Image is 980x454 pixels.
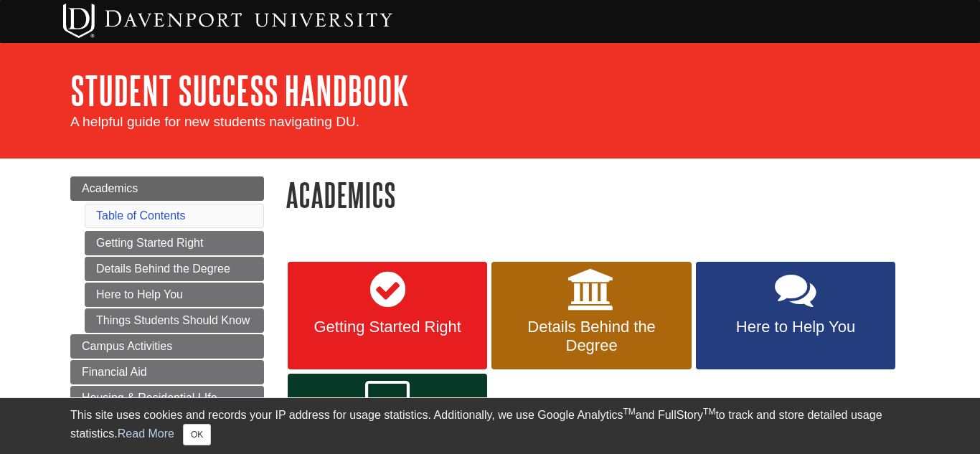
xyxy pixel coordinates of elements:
a: Details Behind the Degree [491,262,691,369]
a: Academics [70,176,264,201]
sup: TM [623,407,635,417]
h1: Academics [286,176,910,213]
a: Student Success Handbook [70,68,409,113]
a: Here to Help You [696,262,895,369]
span: Academics [82,182,138,194]
span: A helpful guide for new students navigating DU. [70,114,359,129]
img: Davenport University [63,4,392,38]
span: Housing & Residential LIfe [82,392,217,404]
span: Here to Help You [707,318,885,336]
button: Close [183,424,211,445]
span: Getting Started Right [298,318,476,336]
a: Financial Aid [70,360,264,384]
span: Campus Activities [82,340,172,352]
a: Getting Started Right [85,231,264,255]
a: Here to Help You [85,283,264,307]
a: Table of Contents [96,209,186,222]
a: Details Behind the Degree [85,257,264,281]
a: Things Students Should Know [85,308,264,333]
a: Getting Started Right [288,262,487,369]
a: Read More [118,427,174,440]
span: Financial Aid [82,366,147,378]
sup: TM [703,407,715,417]
a: Housing & Residential LIfe [70,386,264,410]
div: This site uses cookies and records your IP address for usage statistics. Additionally, we use Goo... [70,407,910,445]
span: Details Behind the Degree [502,318,680,355]
a: Campus Activities [70,334,264,359]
